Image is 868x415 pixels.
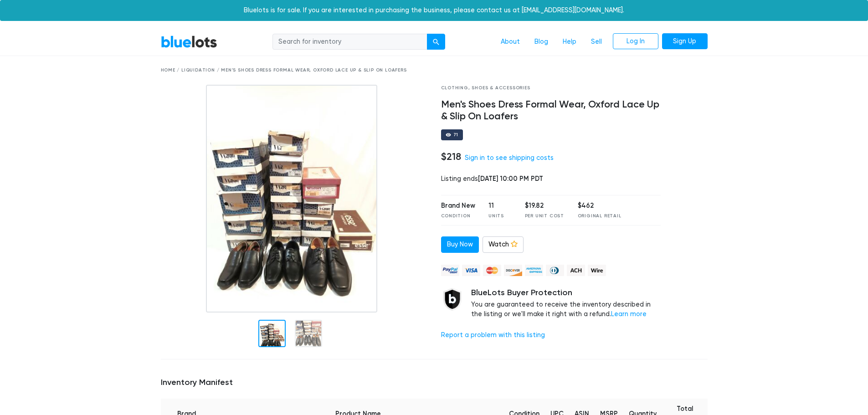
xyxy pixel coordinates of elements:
input: Search for inventory [272,34,427,50]
img: diners_club-c48f30131b33b1bb0e5d0e2dbd43a8bea4cb12cb2961413e2f4250e06c020426.png [546,265,564,276]
img: wire-908396882fe19aaaffefbd8e17b12f2f29708bd78693273c0e28e3a24408487f.png [588,265,606,276]
a: Sign Up [662,33,708,50]
h5: Inventory Manifest [161,378,708,388]
img: american_express-ae2a9f97a040b4b41f6397f7637041a5861d5f99d0716c09922aba4e24c8547d.png [525,265,543,276]
a: Learn more [611,310,647,318]
img: discover-82be18ecfda2d062aad2762c1ca80e2d36a4073d45c9e0ffae68cd515fbd3d32.png [504,265,522,276]
div: Units [488,213,511,220]
a: Buy Now [441,236,479,253]
div: $19.82 [525,201,564,211]
a: Watch [483,236,524,253]
img: paypal_credit-80455e56f6e1299e8d57f40c0dcee7b8cd4ae79b9eccbfc37e2480457ba36de9.png [441,265,459,276]
img: visa-79caf175f036a155110d1892330093d4c38f53c55c9ec9e2c3a54a56571784bb.png [462,265,480,276]
img: 57e2614c-1eac-4391-bfac-ce0e6096244e-1741281865.jpg [206,85,377,313]
h4: $218 [441,151,461,163]
img: mastercard-42073d1d8d11d6635de4c079ffdb20a4f30a903dc55d1612383a1b395dd17f39.png [483,265,501,276]
img: buyer_protection_shield-3b65640a83011c7d3ede35a8e5a80bfdfaa6a97447f0071c1475b91a4b0b3d01.png [441,288,464,311]
h4: Men's Shoes Dress Formal Wear, Oxford Lace Up & Slip On Loafers [441,99,661,123]
a: Sell [584,33,609,51]
div: Listing ends [441,174,661,184]
div: 11 [488,201,511,211]
div: 71 [453,133,459,137]
a: Blog [527,33,555,51]
div: You are guaranteed to receive the inventory described in the listing or we'll make it right with ... [471,288,661,319]
div: Per Unit Cost [525,213,564,220]
span: [DATE] 10:00 PM PDT [478,174,543,183]
div: Original Retail [578,213,621,220]
div: Brand New [441,201,475,211]
div: Condition [441,213,475,220]
a: Report a problem with this listing [441,331,545,339]
h5: BlueLots Buyer Protection [471,288,661,298]
div: $462 [578,201,621,211]
div: Home / Liquidation / Men's Shoes Dress Formal Wear, Oxford Lace Up & Slip On Loafers [161,67,708,74]
div: Clothing, Shoes & Accessories [441,85,661,92]
a: Log In [613,33,658,50]
a: Help [555,33,584,51]
a: About [493,33,527,51]
a: BlueLots [161,35,217,48]
a: Sign in to see shipping costs [465,154,554,162]
img: ach-b7992fed28a4f97f893c574229be66187b9afb3f1a8d16a4691d3d3140a8ab00.png [567,265,585,276]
